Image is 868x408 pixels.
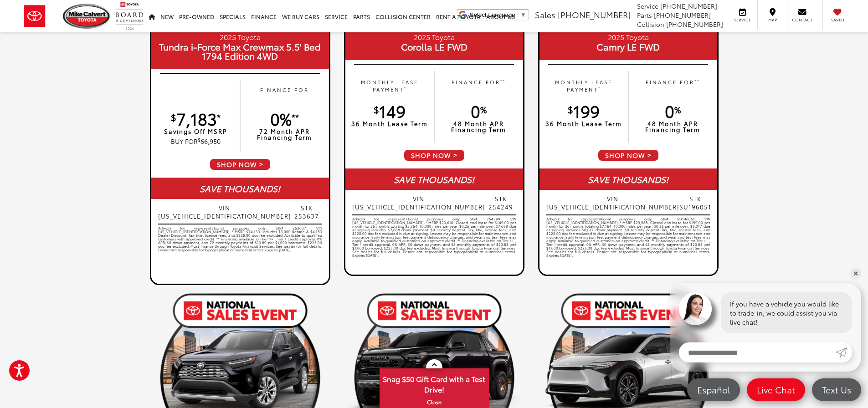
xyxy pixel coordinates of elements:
a: Live Chat [747,378,805,401]
a: Submit [836,342,852,362]
small: 2025 Toyota [154,31,327,42]
div: Artwork for representational purposes only. Stk# SU196051. VIN [US_VEHICLE_IDENTIFICATION_NUMBER]... [546,217,710,272]
span: STK 253637 [291,204,322,220]
span: Saved [827,17,847,23]
sup: % [480,103,487,116]
span: 0 [665,99,681,122]
span: Text Us [817,384,856,395]
span: [PHONE_NUMBER] [654,10,711,20]
span: STK SU196051 [679,194,711,211]
img: Agent profile photo [679,292,712,325]
sup: $ [171,111,176,123]
small: 2025 Toyota [542,31,715,42]
img: Mike Calvert Toyota [63,4,111,29]
span: STK 254249 [485,194,516,211]
p: MONTHLY LEASE PAYMENT [544,78,624,93]
p: BUY FOR 66,950 [156,137,236,146]
input: Enter your message [679,342,836,362]
p: Savings Off MSRP [156,128,236,134]
small: 2025 Toyota [348,31,521,42]
p: FINANCE FOR [633,78,713,93]
span: 7,183 [171,107,217,130]
div: If you have a vehicle you would like to trade-in, we could assist you via live chat! [721,292,852,333]
p: MONTHLY LEASE PAYMENT [350,78,430,93]
span: Service [637,1,658,10]
div: Artwork for representational purposes only. Stk# 253637. VIN [US_VEHICLE_IDENTIFICATION_NUMBER]. ... [158,226,322,281]
span: 0% [270,107,292,130]
span: [PHONE_NUMBER] [660,1,717,10]
span: Parts [637,10,652,20]
sup: $ [198,136,200,143]
span: VIN [US_VEHICLE_IDENTIFICATION_NUMBER] [546,194,679,211]
a: Text Us [812,378,861,401]
span: Español [693,384,734,395]
span: Snag $50 Gift Card with a Test Drive! [380,369,488,397]
a: Español [687,378,740,401]
span: VIN [US_VEHICLE_IDENTIFICATION_NUMBER] [352,194,485,211]
p: FINANCE FOR [245,86,324,101]
span: 0 [471,99,487,122]
span: 149 [374,99,406,122]
span: Collision [637,20,664,29]
span: [PHONE_NUMBER] [558,9,631,20]
sup: $ [568,103,573,116]
div: Artwork for representational purposes only. Stk# 254249. VIN [US_VEHICLE_IDENTIFICATION_NUMBER]. ... [352,217,516,272]
span: VIN [US_VEHICLE_IDENTIFICATION_NUMBER] [158,204,291,220]
span: 199 [568,99,600,122]
div: SAVE THOUSANDS! [539,168,717,190]
span: Service [732,17,753,23]
span: Sales [535,9,555,20]
div: SAVE THOUSANDS! [151,178,329,199]
p: 36 Month Lease Term [544,121,624,127]
p: 36 Month Lease Term [350,121,430,127]
span: Live Chat [752,384,800,395]
span: Tundra i-Force Max Crewmax 5.5' Bed 1794 Edition 4WD [154,42,327,60]
p: 48 Month APR Financing Term [633,121,713,133]
span: ▼ [520,11,526,18]
span: SHOP NOW [403,149,465,162]
span: Corolla LE FWD [348,42,521,51]
sup: $ [374,103,379,116]
sup: % [674,103,681,116]
span: SHOP NOW [209,158,271,171]
span: Contact [792,17,812,23]
span: SHOP NOW [597,149,659,162]
p: 48 Month APR Financing Term [439,121,519,133]
p: FINANCE FOR [439,78,519,93]
span: Camry LE FWD [542,42,715,51]
span: Map [762,17,782,23]
div: SAVE THOUSANDS! [345,168,523,190]
p: 72 Month APR Financing Term [245,128,324,140]
span: [PHONE_NUMBER] [666,20,723,29]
